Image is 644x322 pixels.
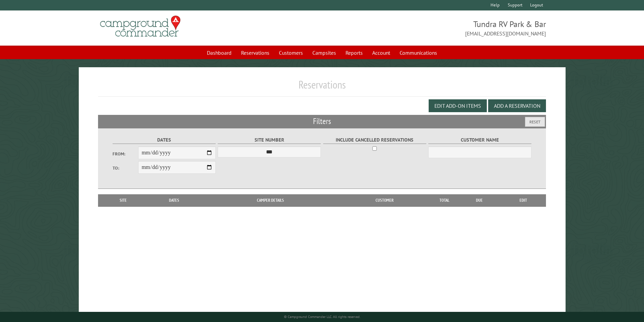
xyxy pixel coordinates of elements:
[113,165,138,171] label: To:
[322,19,546,38] span: Tundra RV Park & Bar [EMAIL_ADDRESS][DOMAIN_NAME]
[501,194,546,206] th: Edit
[458,194,501,206] th: Due
[218,136,321,144] label: Site Number
[203,46,236,59] a: Dashboard
[237,46,273,59] a: Reservations
[284,315,360,319] small: © Campground Commander LLC. All rights reserved.
[101,194,145,206] th: Site
[98,78,546,97] h1: Reservations
[145,194,203,206] th: Dates
[203,194,338,206] th: Camper Details
[98,13,183,40] img: Campground Commander
[341,46,367,59] a: Reports
[368,46,394,59] a: Account
[113,136,216,144] label: Dates
[113,151,138,157] label: From:
[275,46,307,59] a: Customers
[488,99,546,112] button: Add a Reservation
[323,136,426,144] label: Include Cancelled Reservations
[525,117,545,127] button: Reset
[431,194,458,206] th: Total
[338,194,431,206] th: Customer
[308,46,340,59] a: Campsites
[98,115,546,128] h2: Filters
[429,99,487,112] button: Edit Add-on Items
[396,46,441,59] a: Communications
[428,136,531,144] label: Customer Name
